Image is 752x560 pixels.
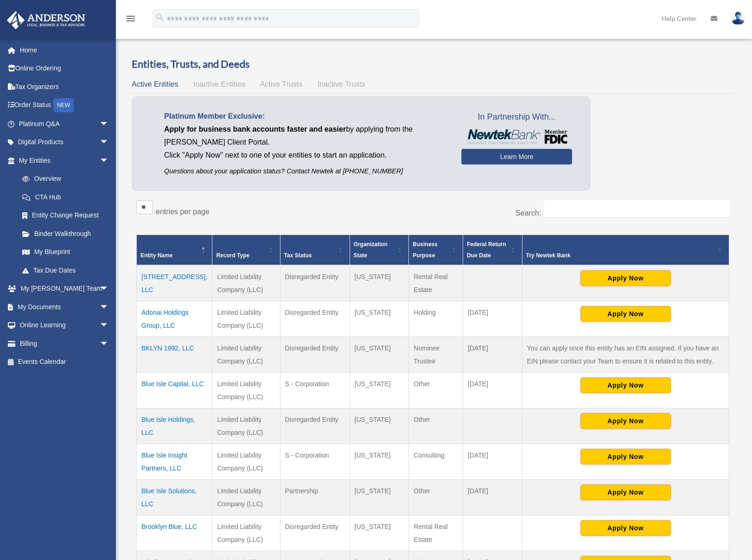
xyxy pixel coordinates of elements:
[6,59,123,78] a: Online Ordering
[413,241,437,259] span: Business Purpose
[212,408,280,444] td: Limited Liability Company (LLC)
[522,337,729,372] td: You can apply once this entity has an EIN assigned. If you have an EIN please contact your Team t...
[463,444,522,479] td: [DATE]
[280,301,350,337] td: Disregarded Entity
[137,265,212,301] td: [STREET_ADDRESS], LLC
[137,408,212,444] td: Blue Isle Holdings, LLC
[409,372,463,408] td: Other
[212,265,280,301] td: Limited Liability Company (LLC)
[6,115,123,133] a: Platinum Q&Aarrow_drop_down
[53,98,74,112] div: NEW
[13,188,118,206] a: CTA Hub
[100,316,118,335] span: arrow_drop_down
[212,479,280,515] td: Limited Liability Company (LLC)
[155,13,165,23] i: search
[140,252,172,259] span: Entity Name
[137,515,212,551] td: Brooklyn Blue, LLC
[132,80,178,88] span: Active Entities
[100,133,118,152] span: arrow_drop_down
[580,377,671,393] button: Apply Now
[409,265,463,301] td: Rental Real Estate
[280,337,350,372] td: Disregarded Entity
[409,235,463,265] th: Business Purpose: Activate to sort
[280,265,350,301] td: Disregarded Entity
[212,444,280,479] td: Limited Liability Company (LLC)
[463,301,522,337] td: [DATE]
[212,235,280,265] th: Record Type: Activate to sort
[100,280,118,299] span: arrow_drop_down
[6,334,123,353] a: Billingarrow_drop_down
[409,444,463,479] td: Consulting
[164,123,447,149] p: by applying from the [PERSON_NAME] Client Portal.
[212,301,280,337] td: Limited Liability Company (LLC)
[350,265,409,301] td: [US_STATE]
[350,337,409,372] td: [US_STATE]
[463,372,522,408] td: [DATE]
[350,444,409,479] td: [US_STATE]
[6,316,123,335] a: Online Learningarrow_drop_down
[193,80,245,88] span: Inactive Entities
[137,301,212,337] td: Adonai Holdings Group, LLC
[6,96,123,115] a: Order StatusNEW
[125,13,136,24] i: menu
[526,250,715,261] div: Try Newtek Bank
[350,408,409,444] td: [US_STATE]
[6,280,123,298] a: My [PERSON_NAME] Teamarrow_drop_down
[409,408,463,444] td: Other
[164,110,447,123] p: Platinum Member Exclusive:
[731,12,745,25] img: User Pic
[466,129,567,144] img: NewtekBankLogoSM.png
[164,149,447,162] p: Click "Apply Now" next to one of your entities to start an application.
[137,235,212,265] th: Entity Name: Activate to invert sorting
[580,520,671,536] button: Apply Now
[463,337,522,372] td: [DATE]
[100,334,118,353] span: arrow_drop_down
[212,372,280,408] td: Limited Liability Company (LLC)
[280,235,350,265] th: Tax Status: Activate to sort
[516,209,541,217] label: Search:
[463,235,522,265] th: Federal Return Due Date: Activate to sort
[409,301,463,337] td: Holding
[137,444,212,479] td: Blue Isle Insight Partners, LLC
[280,515,350,551] td: Disregarded Entity
[260,80,303,88] span: Active Trusts
[580,449,671,465] button: Apply Now
[100,115,118,134] span: arrow_drop_down
[522,235,729,265] th: Try Newtek Bank : Activate to sort
[6,133,123,152] a: Digital Productsarrow_drop_down
[461,149,572,165] a: Learn More
[164,165,447,177] p: Questions about your application status? Contact Newtek at [PHONE_NUMBER]
[580,413,671,429] button: Apply Now
[132,57,734,71] h3: Entities, Trusts, and Deeds
[212,337,280,372] td: Limited Liability Company (LLC)
[461,110,572,125] span: In Partnership With...
[13,206,118,225] a: Entity Change Request
[280,408,350,444] td: Disregarded Entity
[164,125,346,133] span: Apply for business bank accounts faster and easier
[409,479,463,515] td: Other
[6,77,123,96] a: Tax Organizers
[13,243,118,261] a: My Blueprint
[6,298,123,316] a: My Documentsarrow_drop_down
[6,41,123,59] a: Home
[280,444,350,479] td: S - Corporation
[350,372,409,408] td: [US_STATE]
[350,235,409,265] th: Organization State: Activate to sort
[580,270,671,286] button: Apply Now
[318,80,365,88] span: Inactive Trusts
[467,241,506,259] span: Federal Return Due Date
[354,241,388,259] span: Organization State
[137,337,212,372] td: BKLYN 1992, LLC
[13,170,114,188] a: Overview
[6,151,118,170] a: My Entitiesarrow_drop_down
[13,224,118,243] a: Binder Walkthrough
[156,208,210,216] label: entries per page
[463,479,522,515] td: [DATE]
[280,479,350,515] td: Partnership
[350,515,409,551] td: [US_STATE]
[580,484,671,500] button: Apply Now
[350,301,409,337] td: [US_STATE]
[137,479,212,515] td: Blue Isle Solutions, LLC
[212,515,280,551] td: Limited Liability Company (LLC)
